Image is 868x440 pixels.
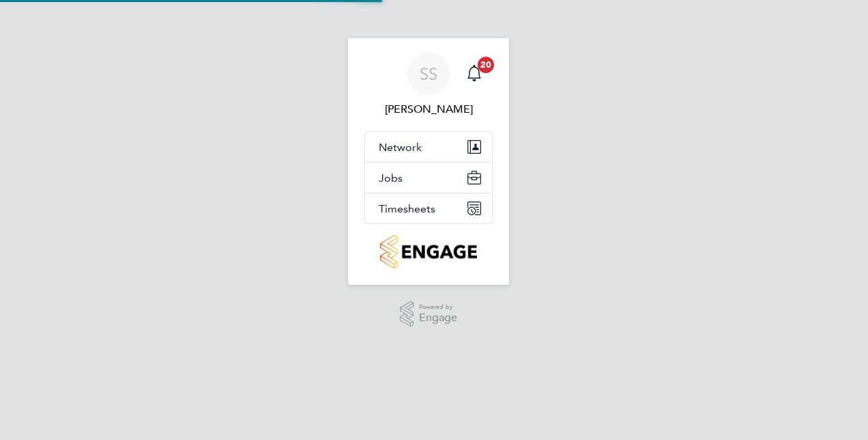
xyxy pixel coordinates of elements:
[365,163,492,193] button: Jobs
[364,52,493,118] a: SS[PERSON_NAME]
[400,301,458,327] a: Powered byEngage
[365,132,492,162] button: Network
[365,193,492,223] button: Timesheets
[380,235,476,269] img: countryside-properties-logo-retina.png
[379,171,403,184] span: Jobs
[364,235,493,269] a: Go to home page
[364,101,493,118] span: Scott Savage
[348,38,509,285] nav: Main navigation
[461,52,488,96] a: 20
[379,202,435,215] span: Timesheets
[420,65,437,83] span: SS
[379,141,422,154] span: Network
[419,301,457,313] span: Powered by
[478,57,494,73] span: 20
[419,312,457,324] span: Engage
